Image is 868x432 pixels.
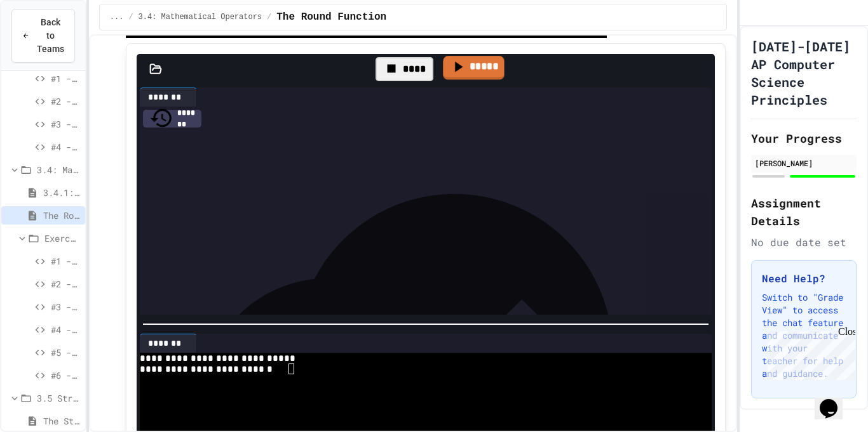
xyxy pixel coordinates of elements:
div: [PERSON_NAME] [755,157,853,169]
span: Exercise - Mathematical Operators [44,232,80,245]
iframe: chat widget [763,326,855,380]
span: The String Module [43,414,80,428]
span: #2 - Complete the Code (Easy) [51,277,80,291]
span: / [128,12,133,22]
span: The Round Function [43,209,80,222]
span: #3 - Fix the Code (Medium) [51,117,80,131]
iframe: chat widget [815,381,855,419]
span: ... [110,12,124,22]
span: 3.4: Mathematical Operators [139,12,262,22]
span: The Round Function [276,10,386,25]
span: Back to Teams [37,16,64,56]
span: #6 - Complete the Code (Hard) [51,369,80,382]
span: 3.5 String Operators [37,391,80,405]
h2: Your Progress [751,129,857,147]
span: #1 - Fix the Code (Easy) [51,254,80,268]
span: / [267,12,271,22]
h2: Assignment Details [751,194,857,230]
button: Back to Teams [11,9,75,63]
span: #5 - Complete the Code (Hard) [51,346,80,359]
span: #3 - Fix the Code (Medium) [51,300,80,313]
span: 3.4: Mathematical Operators [37,163,80,176]
div: No due date set [751,235,857,250]
h3: Need Help? [762,271,846,286]
h1: [DATE]-[DATE] AP Computer Science Principles [751,37,857,108]
span: #1 - Fix the Code (Easy) [51,72,80,85]
span: #4 - Complete the Code (Medium) [51,323,80,336]
div: Chat with us now!Close [5,5,88,81]
span: #4 - Complete the Code (Medium) [51,140,80,154]
span: #2 - Complete the Code (Easy) [51,95,80,108]
span: 3.4.1: Mathematical Operators [43,186,80,199]
p: Switch to "Grade View" to access the chat feature and communicate with your teacher for help and ... [762,291,846,380]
